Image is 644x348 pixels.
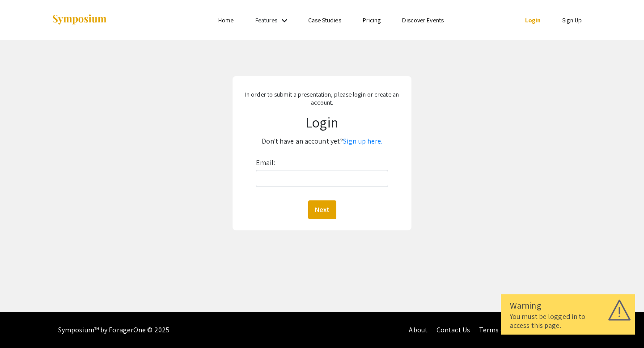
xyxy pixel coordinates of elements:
h1: Login [239,114,405,131]
img: Symposium by ForagerOne [51,14,107,26]
a: Login [525,16,541,24]
a: Home [218,16,233,24]
a: Discover Events [402,16,444,24]
a: Terms of Service [479,325,530,335]
p: Don't have an account yet? [239,134,405,149]
a: About [409,325,428,335]
a: Sign up here. [343,136,382,146]
a: Sign Up [562,16,582,24]
a: Contact Us [436,325,470,335]
div: Symposium™ by ForagerOne © 2025 [58,312,169,348]
div: You must be logged in to access this page. [510,312,626,330]
p: In order to submit a presentation, please login or create an account. [239,90,405,106]
div: Warning [510,299,626,312]
mat-icon: Expand Features list [279,15,290,26]
a: Features [255,16,278,24]
a: Pricing [363,16,381,24]
a: Case Studies [308,16,341,24]
label: Email: [256,156,275,170]
button: Next [308,200,336,219]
